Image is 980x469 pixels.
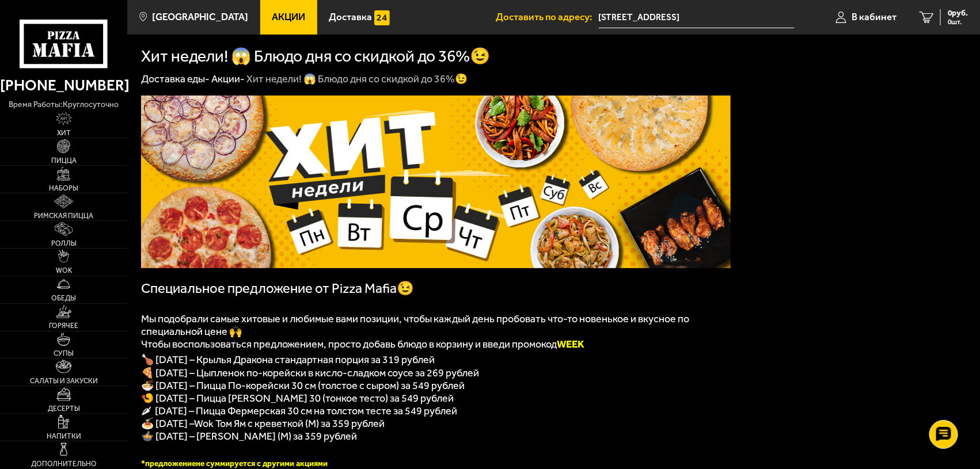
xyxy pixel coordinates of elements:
span: В кабинет [852,12,897,22]
img: 1024x1024 [141,96,731,268]
span: Специальное предложение от Pizza Mafia😉 [141,280,414,296]
span: Горячее [49,322,78,329]
span: Дополнительно [31,460,97,467]
span: 🍜 [DATE] – Пицца По-корейски 30 см (толстое с сыром) за 549 рублей [141,379,465,392]
a: Доставка еды- [141,73,210,85]
span: Римская пицца [34,212,93,219]
h1: Хит недели! 😱 Блюдо дня со скидкой до 36%😉 [141,48,490,64]
span: Напитки [47,433,81,440]
span: 0 руб. [948,9,968,17]
span: Наборы [49,185,78,192]
div: Хит недели! 😱 Блюдо дня со скидкой до 36%😉 [247,73,468,86]
span: *предложение [141,459,196,468]
span: 🍤 [DATE] – Пицца [PERSON_NAME] 30 (тонкое тесто) за 549 рублей [141,392,454,405]
span: 🍲 [DATE] – [PERSON_NAME] (M) за 359 рублей [141,430,357,443]
span: WOK [56,267,72,274]
span: Хит [57,129,71,136]
span: 🍝 [DATE] – [141,417,194,430]
span: Wok Том Ям с креветкой (M) за 359 рублей [194,417,385,430]
span: 🌶 [DATE] – Пицца Фермерская 30 см на толстом тесте за 549 рублей [141,405,457,417]
span: Акции [272,12,305,22]
a: Акции- [211,73,245,85]
span: не суммируется с другими акциями [196,459,328,468]
span: Доставить по адресу: [496,12,599,22]
span: Роллы [51,240,77,247]
span: 🍗 [DATE] – Крылья Дракона стандартная порция за 319 рублей [141,353,435,366]
span: Чтобы воспользоваться предложением, просто добавь блюдо в корзину и введи промокод [141,338,584,350]
span: Обеды [51,295,76,302]
span: Доставка [329,12,372,22]
img: 15daf4d41897b9f0e9f617042186c801.svg [374,10,390,26]
b: WEEK [557,338,584,350]
span: улица Стойкости, 19 [599,7,795,28]
span: Салаты и закуски [30,378,98,384]
span: Мы подобрали самые хитовые и любимые вами позиции, чтобы каждый день пробовать что-то новенькое и... [141,312,689,338]
span: 0 шт. [948,18,968,25]
span: [GEOGRAPHIC_DATA] [152,12,248,22]
input: Ваш адрес доставки [599,7,795,28]
span: Пицца [51,157,77,164]
span: Десерты [48,405,80,412]
span: 🍕 [DATE] – Цыпленок по-корейски в кисло-сладком соусе за 269 рублей [141,367,479,379]
span: Супы [54,350,74,357]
